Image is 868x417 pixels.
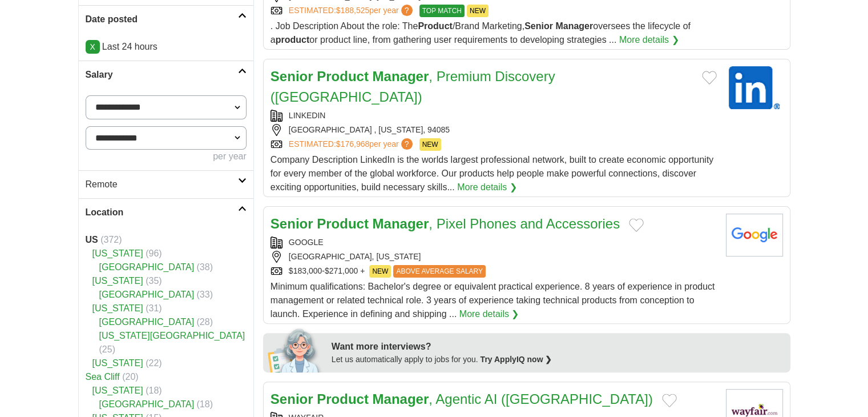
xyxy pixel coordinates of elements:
[373,391,429,407] strong: Manager
[289,138,415,151] a: ESTIMATED:$176,968per year?
[146,276,162,286] span: (35)
[276,35,310,45] strong: product
[271,155,713,192] span: Company Description LinkedIn is the worlds largest professional network, built to create economic...
[99,331,245,340] a: [US_STATE][GEOGRAPHIC_DATA]
[92,248,143,258] a: [US_STATE]
[92,386,143,395] a: [US_STATE]
[332,354,784,366] div: Let us automatically apply to jobs for you.
[146,386,162,395] span: (18)
[481,355,552,364] a: Try ApplyIQ now ❯
[336,139,369,149] span: $176,968
[271,69,313,84] strong: Senior
[86,372,120,382] a: Sea Cliff
[86,150,247,163] div: per year
[86,40,247,54] p: Last 24 hours
[79,61,253,89] a: Salary
[271,216,313,231] strong: Senior
[271,69,555,105] a: Senior Product Manager, Premium Discovery ([GEOGRAPHIC_DATA])
[99,399,195,409] a: [GEOGRAPHIC_DATA]
[555,21,593,31] strong: Manager
[79,198,253,226] a: Location
[92,358,143,368] a: [US_STATE]
[419,138,441,151] span: NEW
[289,5,415,17] a: ESTIMATED:$188,525per year?
[459,307,519,321] a: More details ❯
[726,214,783,256] img: Google logo
[271,21,691,45] span: . Job Description About the role: The /Brand Marketing, oversees the lifecycle of a or product li...
[271,282,715,319] span: Minimum qualifications: Bachelor's degree or equivalent practical experience. 8 years of experien...
[79,5,253,33] a: Date posted
[86,68,238,82] h2: Salary
[122,372,138,382] span: (20)
[524,21,553,31] strong: Senior
[79,170,253,198] a: Remote
[317,69,369,84] strong: Product
[393,265,486,278] span: ABOVE AVERAGE SALARY
[197,290,213,299] span: (33)
[332,340,784,354] div: Want more interviews?
[271,251,717,263] div: [GEOGRAPHIC_DATA], [US_STATE]
[86,206,238,219] h2: Location
[317,216,369,231] strong: Product
[268,327,323,372] img: apply-iq-scientist.png
[92,303,143,313] a: [US_STATE]
[457,181,517,194] a: More details ❯
[271,265,717,278] div: $183,000-$271,000 +
[418,21,452,31] strong: Product
[86,40,100,54] a: X
[336,6,369,15] span: $188,525
[419,5,465,17] span: TOP MATCH
[289,111,326,120] a: LINKEDIN
[86,13,238,26] h2: Date posted
[271,216,620,231] a: Senior Product Manager, Pixel Phones and Accessories
[197,399,213,409] span: (18)
[197,317,213,327] span: (28)
[271,124,717,136] div: [GEOGRAPHIC_DATA] , [US_STATE], 94085
[99,290,195,299] a: [GEOGRAPHIC_DATA]
[92,276,143,286] a: [US_STATE]
[289,238,324,247] a: GOOGLE
[373,216,429,231] strong: Manager
[619,33,679,47] a: More details ❯
[401,5,413,16] span: ?
[271,391,313,407] strong: Senior
[702,71,717,85] button: Add to favorite jobs
[146,358,162,368] span: (22)
[99,344,115,354] span: (25)
[146,248,162,258] span: (96)
[271,391,653,407] a: Senior Product Manager, Agentic AI ([GEOGRAPHIC_DATA])
[100,235,122,244] span: (372)
[99,317,195,327] a: [GEOGRAPHIC_DATA]
[467,5,488,17] span: NEW
[99,262,195,272] a: [GEOGRAPHIC_DATA]
[317,391,369,407] strong: Product
[369,265,391,278] span: NEW
[146,303,162,313] span: (31)
[726,66,783,109] img: LinkedIn logo
[629,218,644,232] button: Add to favorite jobs
[373,69,429,84] strong: Manager
[197,262,213,272] span: (38)
[86,235,98,244] strong: US
[662,394,677,407] button: Add to favorite jobs
[401,138,413,150] span: ?
[86,178,238,191] h2: Remote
